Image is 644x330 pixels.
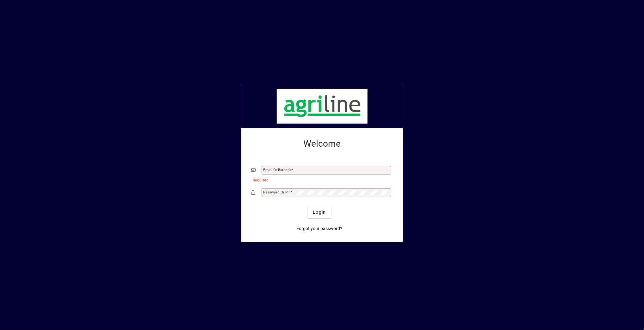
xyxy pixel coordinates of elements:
span: Forgot your password? [297,225,343,232]
h2: Welcome [251,138,393,149]
mat-label: Email or Barcode [263,168,292,172]
mat-error: Required [253,176,388,183]
a: Forgot your password? [294,223,345,235]
span: Login [313,209,326,216]
button: Login [308,207,331,218]
mat-label: Password or Pin [263,190,290,194]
